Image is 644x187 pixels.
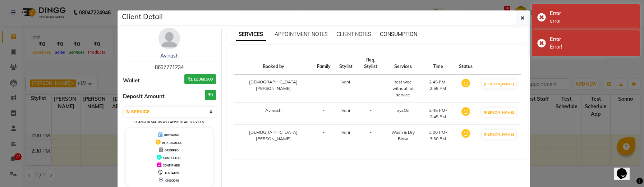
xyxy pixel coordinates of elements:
[550,43,634,51] div: Error!
[357,53,385,74] th: Req. Stylist
[385,53,422,74] th: Services
[275,31,328,37] span: APPOINTMENT NOTES
[341,129,350,135] span: Vani
[313,103,335,125] td: -
[389,79,417,98] div: test wac without lot service
[482,108,516,117] button: [PERSON_NAME]
[162,141,181,145] span: IN PROGRESS
[236,28,266,41] span: SERVICES
[313,74,335,103] td: -
[336,31,371,37] span: CLIENT NOTES
[164,133,179,137] span: UPCOMING
[163,156,180,160] span: COMPLETED
[234,103,313,125] td: Avinash
[421,53,455,74] th: Time
[341,79,350,85] span: Vani
[165,171,180,175] span: TENTATIVE
[134,120,204,124] small: Change in status will apply to all services.
[313,125,335,147] td: -
[205,90,216,100] h3: ₹0
[421,74,455,103] td: 2:45 PM-2:55 PM
[123,77,140,85] span: Wallet
[165,149,179,152] span: DROPPED
[357,103,385,125] td: -
[357,125,385,147] td: -
[357,74,385,103] td: -
[550,36,634,43] div: Error
[550,10,634,17] div: Error
[421,125,455,147] td: 3:00 PM-3:30 PM
[389,107,417,114] div: xyz15
[234,125,313,147] td: [DEMOGRAPHIC_DATA][PERSON_NAME]
[550,17,634,25] div: error
[313,53,335,74] th: Family
[341,108,350,113] span: Vani
[482,79,516,88] button: [PERSON_NAME]
[160,53,179,59] a: Avinash
[614,158,637,180] iframe: chat widget
[389,129,417,142] div: Wash & Dry Blow
[155,64,184,70] span: 8637771234
[482,130,516,139] button: [PERSON_NAME]
[234,53,313,74] th: Booked by
[123,92,165,101] span: Deposit Amount
[234,74,313,103] td: [DEMOGRAPHIC_DATA][PERSON_NAME]
[122,11,163,22] h5: Client Detail
[184,74,216,85] h3: ₹1,12,368.900
[380,31,417,37] span: CONSUMPTION
[455,53,477,74] th: Status
[165,179,179,182] span: CHECK-IN
[421,103,455,125] td: 2:45 PM-2:45 PM
[158,28,180,49] img: avatar
[163,164,180,167] span: CONFIRMED
[335,53,357,74] th: Stylist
